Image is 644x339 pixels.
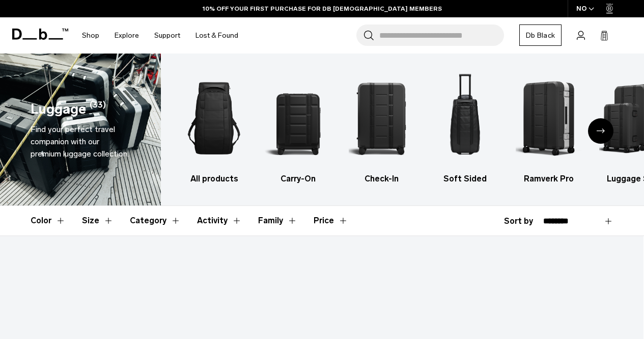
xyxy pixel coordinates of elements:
h1: Luggage [31,99,86,120]
a: Shop [82,17,99,54]
li: 3 / 6 [349,69,414,185]
img: Db [432,69,498,168]
img: Db [516,69,581,168]
div: Next slide [588,118,613,144]
span: (33) [90,99,106,120]
nav: Main Navigation [74,17,246,54]
a: Explore [115,17,139,54]
li: 2 / 6 [265,69,330,185]
a: Db Carry-On [265,69,330,185]
a: Db Black [519,24,562,46]
a: Lost & Found [195,17,238,54]
li: 4 / 6 [432,69,498,185]
a: Db Soft Sided [432,69,498,185]
a: Support [154,17,180,54]
li: 5 / 6 [516,69,581,185]
button: Toggle Price [314,206,348,236]
a: Db All products [181,69,247,185]
a: 10% OFF YOUR FIRST PURCHASE FOR DB [DEMOGRAPHIC_DATA] MEMBERS [203,4,442,13]
button: Toggle Filter [31,206,66,236]
h3: Carry-On [265,173,330,185]
img: Db [265,69,330,168]
a: Db Ramverk Pro [516,69,581,185]
h3: Soft Sided [432,173,498,185]
h3: All products [181,173,247,185]
button: Toggle Filter [82,206,114,236]
li: 1 / 6 [181,69,247,185]
h3: Ramverk Pro [516,173,581,185]
img: Db [349,69,414,168]
button: Toggle Filter [258,206,297,236]
h3: Check-In [349,173,414,185]
img: Db [181,69,247,168]
button: Toggle Filter [197,206,242,236]
span: Find your perfect travel companion with our premium luggage collection. [31,124,129,159]
button: Toggle Filter [130,206,181,236]
a: Db Check-In [349,69,414,185]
